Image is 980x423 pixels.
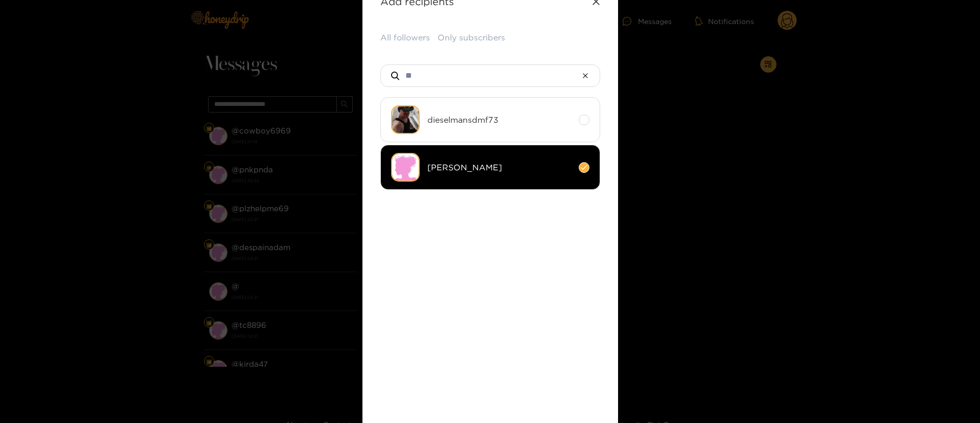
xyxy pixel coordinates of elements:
img: if2h2-img_20240703_212731_738.jpg [391,105,420,134]
button: Only subscribers [438,32,505,43]
button: All followers [380,32,430,43]
span: dieselmansdmf73 [427,114,571,126]
img: no-avatar.png [391,153,420,182]
span: [PERSON_NAME] [427,162,571,173]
